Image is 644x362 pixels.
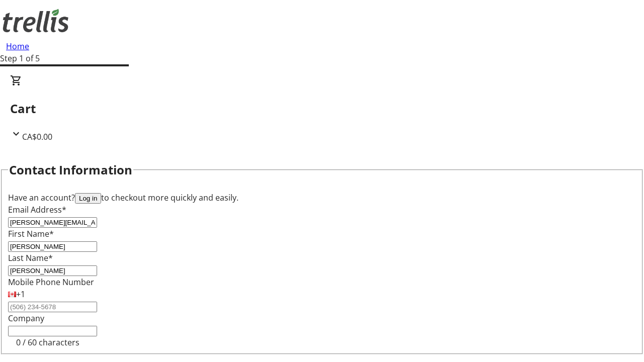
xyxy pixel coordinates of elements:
[9,161,132,179] h2: Contact Information
[8,204,66,215] label: Email Address*
[8,313,44,324] label: Company
[8,277,94,288] label: Mobile Phone Number
[8,228,54,239] label: First Name*
[16,337,79,348] tr-character-limit: 0 / 60 characters
[8,252,53,263] label: Last Name*
[22,131,52,142] span: CA$0.00
[8,302,97,312] input: (506) 234-5678
[8,192,636,204] div: Have an account? to checkout more quickly and easily.
[10,100,634,118] h2: Cart
[10,74,634,143] div: CartCA$0.00
[75,193,101,204] button: Log in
